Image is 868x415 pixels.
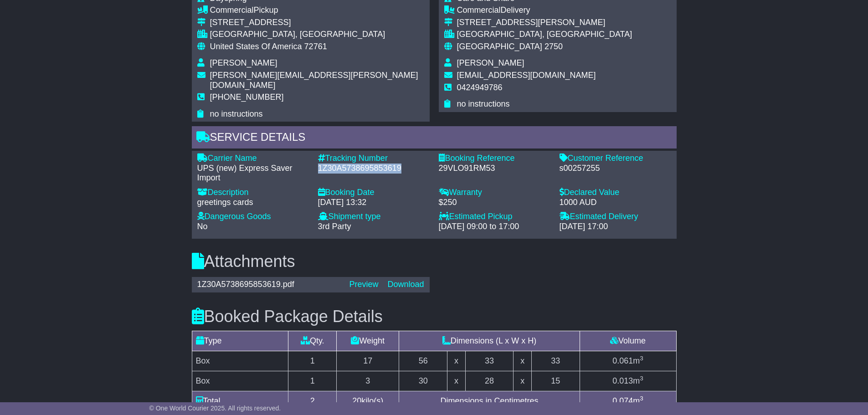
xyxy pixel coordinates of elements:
[457,18,632,28] div: [STREET_ADDRESS][PERSON_NAME]
[580,371,676,391] td: m
[210,42,302,51] span: United States Of America
[457,99,510,108] span: no instructions
[612,396,633,405] span: 0.074
[439,164,550,174] div: 29VLO91RM53
[210,30,424,40] div: [GEOGRAPHIC_DATA], [GEOGRAPHIC_DATA]
[337,391,399,411] td: kilo(s)
[465,351,514,371] td: 33
[337,351,399,371] td: 17
[210,71,418,90] span: [PERSON_NAME][EMAIL_ADDRESS][PERSON_NAME][DOMAIN_NAME]
[514,351,531,371] td: x
[288,391,337,411] td: 2
[640,395,643,402] sup: 3
[318,154,430,164] div: Tracking Number
[640,375,643,382] sup: 3
[580,351,676,371] td: m
[580,391,676,411] td: m
[457,42,542,51] span: [GEOGRAPHIC_DATA]
[439,198,550,208] div: $250
[531,351,580,371] td: 33
[612,376,633,385] span: 0.013
[399,391,580,411] td: Dimensions in Centimetres
[560,222,671,232] div: [DATE] 17:00
[318,164,430,174] div: 1Z30A5738695853619
[447,351,465,371] td: x
[337,371,399,391] td: 3
[197,188,309,198] div: Description
[149,405,281,412] span: © One World Courier 2025. All rights reserved.
[514,371,531,391] td: x
[457,58,524,67] span: [PERSON_NAME]
[318,222,351,231] span: 3rd Party
[288,371,337,391] td: 1
[439,222,550,232] div: [DATE] 09:00 to 17:00
[318,188,430,198] div: Booking Date
[544,42,563,51] span: 2750
[447,371,465,391] td: x
[318,198,430,208] div: [DATE] 13:32
[197,222,208,231] span: No
[457,30,632,40] div: [GEOGRAPHIC_DATA], [GEOGRAPHIC_DATA]
[210,109,263,118] span: no instructions
[640,355,643,362] sup: 3
[612,356,633,365] span: 0.061
[210,92,284,102] span: [PHONE_NUMBER]
[210,58,277,67] span: [PERSON_NAME]
[288,351,337,371] td: 1
[457,71,596,80] span: [EMAIL_ADDRESS][DOMAIN_NAME]
[192,391,288,411] td: Total
[439,188,550,198] div: Warranty
[439,154,550,164] div: Booking Reference
[192,351,288,371] td: Box
[560,198,671,208] div: 1000 AUD
[304,42,327,51] span: 72761
[197,154,309,164] div: Carrier Name
[192,307,677,326] h3: Booked Package Details
[210,5,424,15] div: Pickup
[197,164,309,183] div: UPS (new) Express Saver Import
[197,212,309,222] div: Dangerous Goods
[531,371,580,391] td: 15
[192,126,677,151] div: Service Details
[192,252,677,271] h3: Attachments
[352,396,361,405] span: 20
[560,188,671,198] div: Declared Value
[193,280,345,290] div: 1Z30A5738695853619.pdf
[560,212,671,222] div: Estimated Delivery
[192,371,288,391] td: Box
[318,212,430,222] div: Shipment type
[457,5,501,15] span: Commercial
[197,198,309,208] div: greetings cards
[580,331,676,351] td: Volume
[349,280,378,289] a: Preview
[560,164,671,174] div: s00257255
[210,5,254,15] span: Commercial
[457,83,503,92] span: 0424949786
[465,371,514,391] td: 28
[337,331,399,351] td: Weight
[387,280,424,289] a: Download
[399,351,447,371] td: 56
[439,212,550,222] div: Estimated Pickup
[288,331,337,351] td: Qty.
[457,5,632,15] div: Delivery
[399,371,447,391] td: 30
[210,18,424,28] div: [STREET_ADDRESS]
[192,331,288,351] td: Type
[399,331,580,351] td: Dimensions (L x W x H)
[560,154,671,164] div: Customer Reference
